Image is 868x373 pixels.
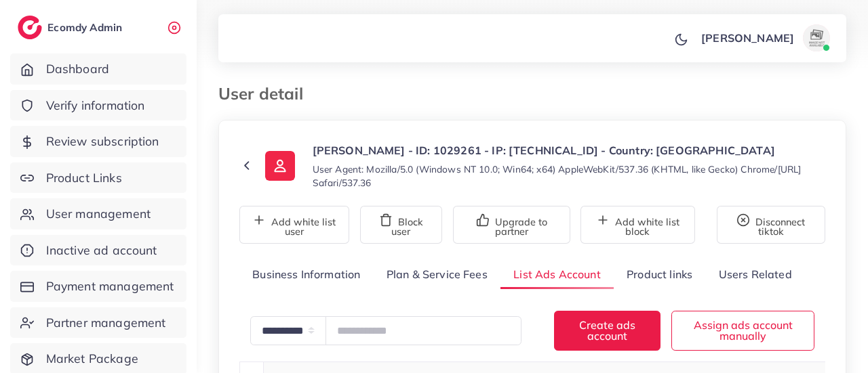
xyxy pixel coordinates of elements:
[374,260,500,289] a: Plan & Service Fees
[239,206,349,244] button: Add white list user
[10,90,186,121] a: Verify information
[694,24,835,51] a: [PERSON_NAME]avatar
[701,30,794,46] p: [PERSON_NAME]
[500,260,614,289] a: List Ads Account
[46,133,159,150] span: Review subscription
[18,16,42,39] img: logo
[46,314,166,332] span: Partner management
[671,311,814,351] button: Assign ads account manually
[46,97,145,114] span: Verify information
[10,198,186,229] a: User management
[47,21,125,34] h2: Ecomdy Admin
[10,271,186,302] a: Payment management
[10,53,186,85] a: Dashboard
[46,169,122,187] span: Product Links
[614,260,705,289] a: Product links
[239,260,374,289] a: Business Information
[803,24,830,51] img: avatar
[46,242,157,259] span: Inactive ad account
[580,206,695,244] button: Add white list block
[10,307,186,338] a: Partner management
[313,162,825,190] small: User Agent: Mozilla/5.0 (Windows NT 10.0; Win64; x64) AppleWebKit/537.36 (KHTML, like Gecko) Chro...
[360,206,442,244] button: Block user
[218,84,314,104] h3: User detail
[313,142,825,158] p: [PERSON_NAME] - ID: 1029261 - IP: [TECHNICAL_ID] - Country: [GEOGRAPHIC_DATA]
[18,16,125,39] a: logoEcomdy Admin
[10,126,186,157] a: Review subscription
[46,278,174,295] span: Payment management
[554,311,660,351] button: Create ads account
[10,162,186,194] a: Product Links
[46,60,109,78] span: Dashboard
[717,206,825,244] button: Disconnect tiktok
[265,151,295,181] img: ic-user-info.36bf1079.svg
[453,206,570,244] button: Upgrade to partner
[10,235,186,266] a: Inactive ad account
[705,260,804,289] a: Users Related
[46,205,151,223] span: User management
[46,350,138,368] span: Market Package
